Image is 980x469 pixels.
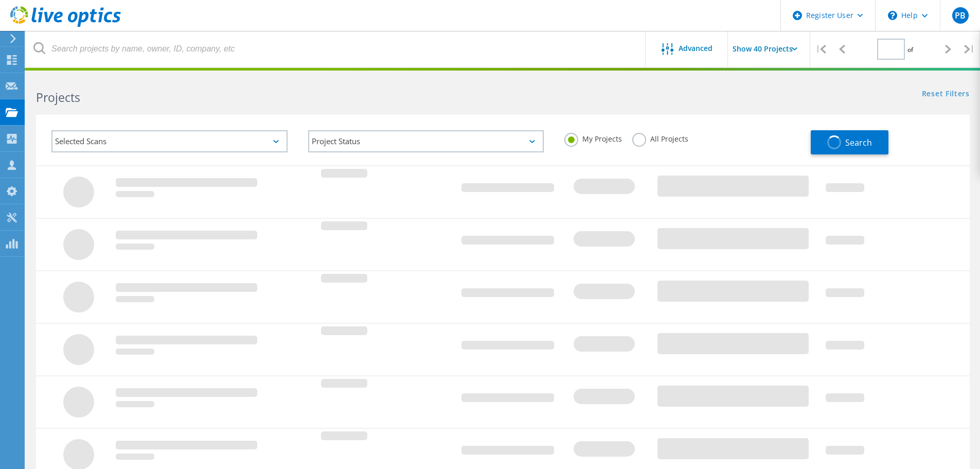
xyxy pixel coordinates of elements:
[907,45,913,54] span: of
[888,11,897,20] svg: \n
[922,90,970,99] a: Reset Filters
[51,130,288,152] div: Selected Scans
[959,31,980,67] div: |
[679,45,712,52] span: Advanced
[811,130,888,154] button: Search
[955,11,966,20] span: PB
[810,31,831,67] div: |
[308,130,544,152] div: Project Status
[845,137,872,148] span: Search
[632,133,688,143] label: All Projects
[564,133,622,143] label: My Projects
[36,89,80,106] b: Projects
[26,31,646,67] input: Search projects by name, owner, ID, company, etc
[10,22,121,29] a: Live Optics Dashboard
